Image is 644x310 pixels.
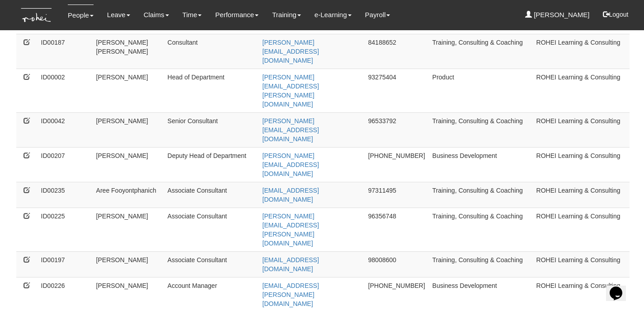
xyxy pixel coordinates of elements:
[164,147,259,182] td: Deputy Head of Department
[365,69,429,112] td: 93275404
[144,5,169,25] a: Claims
[93,182,164,208] td: Aree Fooyontphanich
[533,251,630,277] td: ROHEI Learning & Consulting
[263,213,319,247] a: [PERSON_NAME][EMAIL_ADDRESS][PERSON_NAME][DOMAIN_NAME]
[533,34,630,69] td: ROHEI Learning & Consulting
[365,182,429,208] td: 97311495
[38,182,93,208] td: ID00235
[315,5,352,25] a: e-Learning
[533,69,630,112] td: ROHEI Learning & Consulting
[164,182,259,208] td: Associate Consultant
[365,147,429,182] td: [PHONE_NUMBER]
[93,251,164,277] td: [PERSON_NAME]
[263,187,319,203] a: [EMAIL_ADDRESS][DOMAIN_NAME]
[107,5,130,25] a: Leave
[68,5,94,26] a: People
[38,147,93,182] td: ID00207
[93,208,164,251] td: [PERSON_NAME]
[597,4,635,25] button: Logout
[38,208,93,251] td: ID00225
[164,208,259,251] td: Associate Consultant
[38,112,93,147] td: ID00042
[429,34,533,69] td: Training, Consulting & Coaching
[533,112,630,147] td: ROHEI Learning & Consulting
[164,34,259,69] td: Consultant
[164,112,259,147] td: Senior Consultant
[429,112,533,147] td: Training, Consulting & Coaching
[215,5,259,25] a: Performance
[263,39,319,64] a: [PERSON_NAME][EMAIL_ADDRESS][DOMAIN_NAME]
[365,5,390,25] a: Payroll
[263,152,319,177] a: [PERSON_NAME][EMAIL_ADDRESS][DOMAIN_NAME]
[525,5,590,25] a: [PERSON_NAME]
[93,147,164,182] td: [PERSON_NAME]
[365,208,429,251] td: 96356748
[93,112,164,147] td: [PERSON_NAME]
[429,69,533,112] td: Product
[533,147,630,182] td: ROHEI Learning & Consulting
[38,34,93,69] td: ID00187
[263,74,319,108] a: [PERSON_NAME][EMAIL_ADDRESS][PERSON_NAME][DOMAIN_NAME]
[429,208,533,251] td: Training, Consulting & Coaching
[429,147,533,182] td: Business Development
[263,282,319,307] a: [EMAIL_ADDRESS][PERSON_NAME][DOMAIN_NAME]
[533,182,630,208] td: ROHEI Learning & Consulting
[164,251,259,277] td: Associate Consultant
[183,5,202,25] a: Time
[263,117,319,143] a: [PERSON_NAME][EMAIL_ADDRESS][DOMAIN_NAME]
[164,69,259,112] td: Head of Department
[263,256,319,273] a: [EMAIL_ADDRESS][DOMAIN_NAME]
[533,208,630,251] td: ROHEI Learning & Consulting
[365,34,429,69] td: 84188652
[272,5,301,25] a: Training
[429,251,533,277] td: Training, Consulting & Coaching
[93,69,164,112] td: [PERSON_NAME]
[365,251,429,277] td: 98008600
[429,182,533,208] td: Training, Consulting & Coaching
[93,34,164,69] td: [PERSON_NAME] [PERSON_NAME]
[38,251,93,277] td: ID00197
[606,274,635,301] iframe: chat widget
[38,69,93,112] td: ID00002
[365,112,429,147] td: 96533792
